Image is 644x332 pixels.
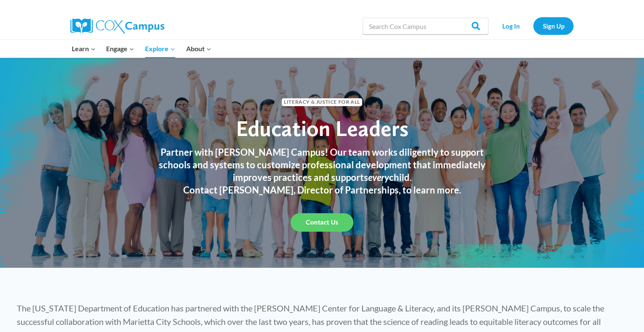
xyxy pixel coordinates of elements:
[72,43,96,54] span: Learn
[533,17,574,34] a: Sign Up
[150,184,494,196] h3: Contact [PERSON_NAME], Director of Partnerships, to learn more.
[186,43,211,54] span: About
[363,18,488,34] input: Search Cox Campus
[306,218,338,226] span: Contact Us
[493,17,574,34] nav: Secondary Navigation
[145,43,175,54] span: Explore
[106,43,134,54] span: Engage
[282,98,362,106] span: Literacy & Justice for All
[493,17,529,34] a: Log In
[291,213,353,232] a: Contact Us
[368,172,389,183] em: every
[70,18,164,34] img: Cox Campus
[66,40,216,58] nav: Primary Navigation
[236,115,408,141] span: Education Leaders
[150,146,494,184] h3: Partner with [PERSON_NAME] Campus! Our team works diligently to support schools and systems to cu...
